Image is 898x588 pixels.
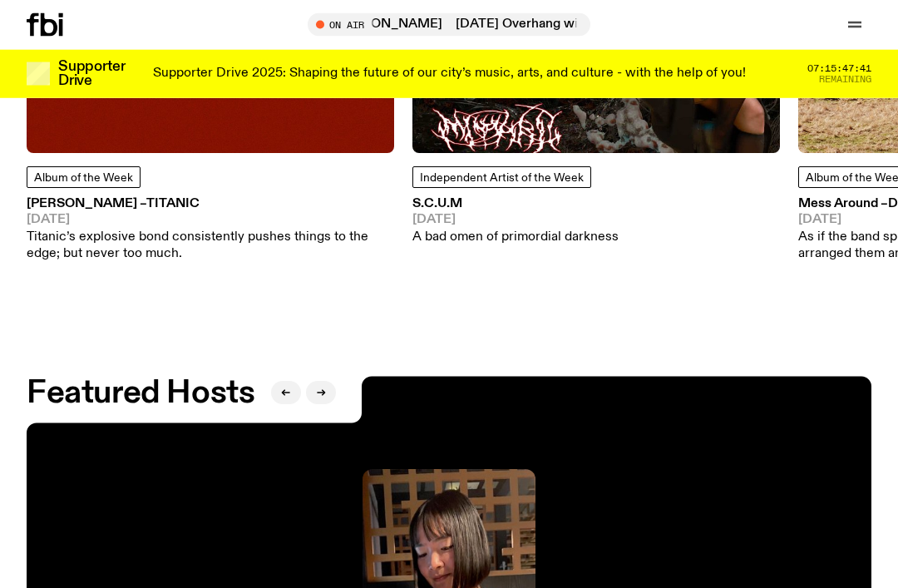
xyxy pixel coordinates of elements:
p: Supporter Drive 2025: Shaping the future of our city’s music, arts, and culture - with the help o... [153,67,746,82]
span: Independent Artist of the Week [420,173,584,185]
h3: [PERSON_NAME] – [27,199,394,211]
span: Titanic [146,198,200,211]
h2: Featured Hosts [27,378,254,408]
h3: Supporter Drive [58,60,125,88]
a: S.C.U.M[DATE]A bad omen of primordial darkness [412,199,619,247]
span: Remaining [819,75,871,84]
span: [DATE] [27,215,394,227]
span: Album of the Week [34,173,133,185]
button: On Air[DATE] Overhang with [PERSON_NAME][DATE] Overhang with [PERSON_NAME] [308,13,590,37]
p: A bad omen of primordial darkness [412,230,619,246]
p: Titanic’s explosive bond consistently pushes things to the edge; but never too much. [27,230,394,262]
a: Album of the Week [27,167,141,189]
h3: S.C.U.M [412,199,619,211]
span: [DATE] [412,215,619,227]
a: [PERSON_NAME] –Titanic[DATE]Titanic’s explosive bond consistently pushes things to the edge; but ... [27,199,394,263]
span: 07:15:47:41 [807,64,871,73]
a: Independent Artist of the Week [412,167,591,189]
